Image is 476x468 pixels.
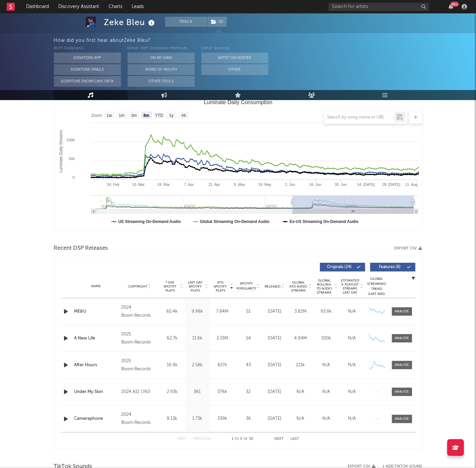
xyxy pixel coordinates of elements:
[341,335,363,342] div: N/A
[289,281,308,293] span: Global ATD Audio Streams
[161,415,183,422] div: 8.13k
[104,17,157,28] div: Zeke Bleu
[54,244,108,252] span: Recent DSP Releases
[341,415,363,422] div: N/A
[208,182,220,186] text: 21. Apr
[264,389,286,395] div: [DATE]
[341,308,363,315] div: N/A
[289,362,312,369] div: 221k
[161,362,183,369] div: 16.9k
[212,308,233,315] div: 7.84M
[370,263,415,271] button: Features(6)
[258,182,272,186] text: 19. May
[212,389,233,395] div: 376k
[212,335,233,342] div: 3.33M
[165,17,207,27] button: Track
[201,45,268,53] div: Other Sources
[54,53,121,63] button: Sodatone App
[74,308,118,315] a: ME&U
[289,389,312,395] div: N/A
[69,157,75,161] text: 50k
[315,308,338,315] div: 93.8k
[315,362,338,369] div: N/A
[395,246,422,250] button: Export CSV
[244,438,248,441] span: of
[367,277,387,297] div: Global Streaming Trend (Last 60D)
[315,389,338,395] div: N/A
[201,53,268,63] button: Artist on Roster
[157,182,170,186] text: 24. Mar
[315,279,334,295] span: Global Rolling 7D Audio Streams
[74,362,118,369] a: After Hours
[74,284,118,289] div: Name
[375,265,405,269] span: Features ( 6 )
[329,3,429,11] input: Search for artists
[54,97,422,231] svg: Luminate Daily Consumption
[187,308,208,315] div: 9.98k
[449,4,453,9] button: 99+
[184,182,194,186] text: 7. Apr
[341,279,359,295] span: Estimated % Playlist Streams Last Day
[128,76,195,87] button: Other Tools
[118,219,181,224] text: US Streaming On-Demand Audio
[264,335,286,342] div: [DATE]
[207,17,227,27] button: (2)
[58,130,63,172] text: Luminate Daily Streams
[54,45,121,53] div: With Sodatone
[275,437,284,441] button: Next
[74,335,118,342] a: A New Life
[67,138,75,142] text: 100k
[177,437,187,441] button: First
[289,308,312,315] div: 3.82M
[285,182,295,186] text: 2. Jun
[212,415,233,422] div: 339k
[237,389,260,395] div: 32
[161,281,179,293] span: 7 Day Spotify Plays
[187,362,208,369] div: 2.58k
[291,437,299,441] button: Last
[237,415,260,422] div: 36
[405,182,417,186] text: 11. Aug
[74,389,118,395] a: Under My Skin
[132,182,145,186] text: 10. Mar
[309,182,321,186] text: 16. Jun
[161,308,183,315] div: 65.4k
[234,182,245,186] text: 5. May
[237,335,260,342] div: 54
[121,388,158,396] div: 2024 A11 ON3
[193,437,211,441] button: Previous
[200,219,269,224] text: Global Streaming On-Demand Audio
[451,2,459,7] div: 99 +
[187,389,208,395] div: 361
[237,308,260,315] div: 51
[237,362,260,369] div: 43
[212,362,233,369] div: 827k
[187,415,208,422] div: 1.73k
[264,308,286,315] div: [DATE]
[289,415,312,422] div: N/A
[121,330,158,346] div: 2025 Boom.Records
[289,219,358,224] text: Ex-US Streaming On-Demand Audio
[324,265,355,269] span: Originals ( 24 )
[187,335,208,342] div: 11.6k
[128,64,195,75] button: Word Of Mouth
[54,76,121,87] button: Sodatone Snowflake Data
[235,438,239,441] span: to
[236,281,256,291] span: Spotify Popularity
[289,335,312,342] div: 4.94M
[54,64,121,75] button: Sodatone Emails
[264,362,286,369] div: [DATE]
[207,17,227,27] span: ( 2 )
[74,415,118,422] a: Cameraphone
[128,53,195,63] button: On My Own
[320,263,365,271] button: Originals(24)
[161,389,183,395] div: 2.93k
[357,182,375,186] text: 14. [DATE]
[187,281,204,293] span: Last Day Spotify Plays
[161,335,183,342] div: 62.7k
[315,415,338,422] div: N/A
